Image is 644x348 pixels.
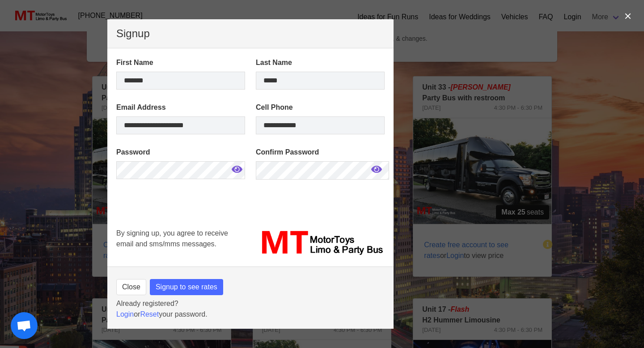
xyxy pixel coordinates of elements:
span: Signup to see rates [156,282,217,292]
div: Open chat [11,312,38,339]
div: By signing up, you agree to receive email and sms/mms messages. [111,223,250,263]
label: Email Address [116,102,245,113]
button: Close [116,279,146,295]
label: Confirm Password [256,147,385,158]
a: Reset [140,310,159,318]
img: MT_logo_name.png [256,228,385,258]
button: Signup to see rates [150,279,223,295]
label: Cell Phone [256,102,385,113]
p: Signup [116,28,385,39]
label: First Name [116,57,245,68]
p: or your password. [116,309,385,320]
label: Last Name [256,57,385,68]
label: Password [116,147,245,158]
a: Login [116,310,134,318]
iframe: reCAPTCHA [116,192,252,259]
p: Already registered? [116,298,385,309]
